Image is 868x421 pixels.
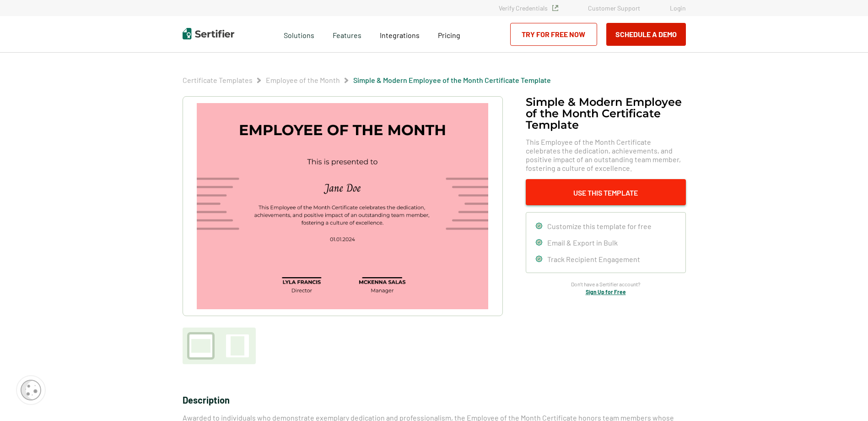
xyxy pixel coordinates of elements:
[606,23,686,46] button: Schedule a Demo
[21,380,41,400] img: Cookie Popup Icon
[266,76,340,85] span: Employee of the Month
[547,222,652,230] span: Customize this template for free
[438,28,460,40] a: Pricing
[380,28,420,40] a: Integrations
[547,238,618,247] span: Email & Export in Bulk
[197,103,488,309] img: Simple & Modern Employee of the Month Certificate Template
[510,23,597,46] a: Try for Free Now
[333,28,361,40] span: Features
[438,31,460,39] span: Pricing
[284,28,314,40] span: Solutions
[586,289,626,295] a: Sign Up for Free
[571,280,641,289] span: Don’t have a Sertifier account?
[183,28,234,39] img: Sertifier | Digital Credentialing Platform
[266,76,340,84] a: Employee of the Month
[547,255,640,263] span: Track Recipient Engagement
[183,394,230,405] span: Description
[822,377,868,421] iframe: Chat Widget
[588,4,640,12] a: Customer Support
[353,76,551,85] span: Simple & Modern Employee of the Month Certificate Template
[499,4,558,12] a: Verify Credentials
[183,76,253,84] a: Certificate Templates
[380,31,420,39] span: Integrations
[670,4,686,12] a: Login
[526,179,686,205] button: Use This Template
[183,76,551,85] div: Breadcrumb
[183,76,253,85] span: Certificate Templates
[552,5,558,11] img: Verified
[353,76,551,84] a: Simple & Modern Employee of the Month Certificate Template
[526,96,686,131] h1: Simple & Modern Employee of the Month Certificate Template
[526,137,686,172] span: This Employee of the Month Certificate celebrates the dedication, achievements, and positive impa...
